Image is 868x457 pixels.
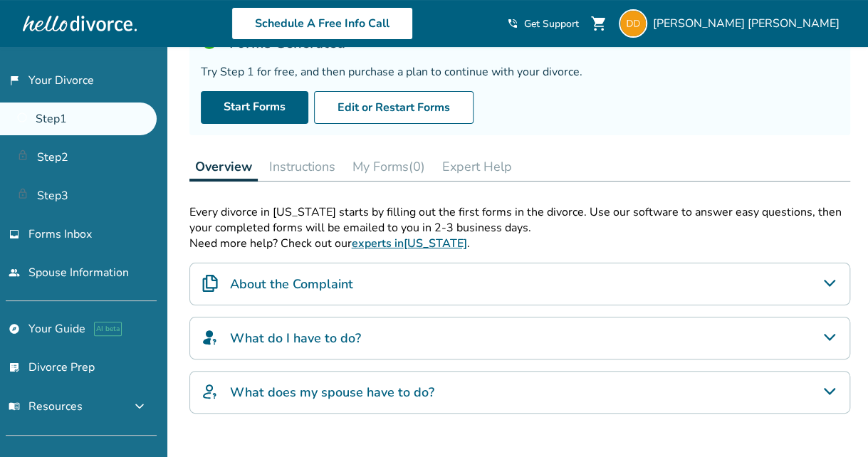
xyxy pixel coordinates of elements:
button: Edit or Restart Forms [314,91,474,124]
span: shopping_cart [590,15,607,32]
h4: About the Complaint [230,275,353,293]
span: phone_in_talk [507,18,518,29]
a: phone_in_talkGet Support [507,17,579,31]
button: Expert Help [436,152,518,181]
span: [PERSON_NAME] [PERSON_NAME] [653,16,845,31]
h4: What do I have to do? [230,329,361,347]
span: AI beta [94,322,122,336]
span: Get Support [524,17,579,31]
span: inbox [9,228,20,240]
button: Instructions [263,152,341,181]
span: expand_more [131,398,148,415]
a: Start Forms [201,91,308,124]
iframe: Chat Widget [797,389,868,457]
img: ddewar@gmail.com [619,9,647,38]
span: list_alt_check [9,362,20,373]
img: What does my spouse have to do? [202,383,219,400]
div: What do I have to do? [189,317,850,359]
div: Try Step 1 for free, and then purchase a plan to continue with your divorce. [201,64,839,80]
h4: What does my spouse have to do? [230,383,434,401]
span: explore [9,323,20,335]
p: Need more help? Check out our . [189,236,850,251]
span: people [9,267,20,278]
button: My Forms(0) [347,152,431,181]
div: Every divorce in [US_STATE] starts by filling out the first forms in the divorce. Use our softwar... [189,204,850,236]
img: About the Complaint [202,275,219,292]
img: What do I have to do? [202,329,219,346]
div: About the Complaint [189,263,850,305]
span: menu_book [9,401,20,412]
span: flag_2 [9,75,20,86]
div: What does my spouse have to do? [189,371,850,414]
span: Resources [9,399,83,414]
a: Schedule A Free Info Call [231,7,413,40]
button: Overview [189,152,258,182]
a: experts in[US_STATE] [352,236,467,251]
span: Forms Inbox [28,226,92,242]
